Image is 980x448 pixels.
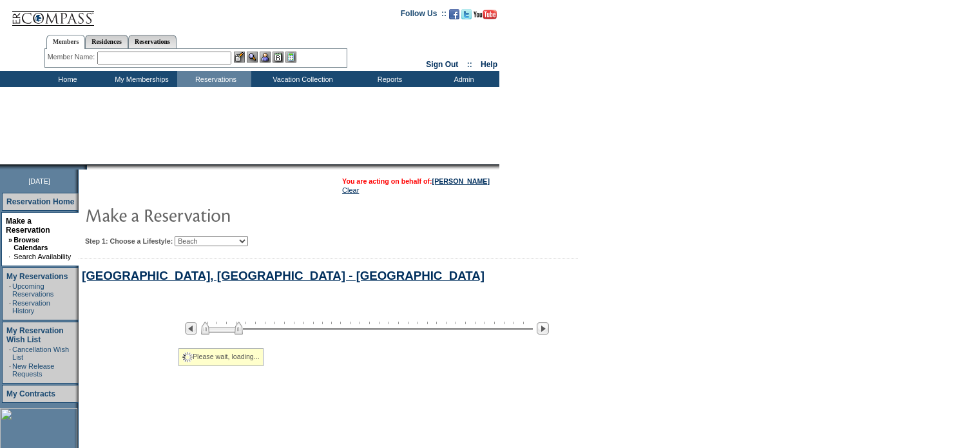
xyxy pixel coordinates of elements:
[28,177,50,185] span: [DATE]
[12,299,50,315] a: Reservation History
[474,10,497,19] img: Subscribe to our YouTube Channel
[461,13,472,21] a: Follow us on Twitter
[12,362,54,378] a: New Release Requests
[6,326,64,344] a: My Reservation Wish List
[178,348,264,366] div: Please wait, loading...
[6,217,50,235] a: Make a Reservation
[8,253,12,260] td: ·
[85,35,128,48] a: Residences
[426,60,458,69] a: Sign Out
[449,9,459,19] img: Become our fan on Facebook
[474,13,497,21] a: Subscribe to our YouTube Channel
[247,52,258,63] img: View
[82,164,87,170] img: promoShadowLeftCorner.gif
[185,322,197,335] img: Previous
[273,52,283,63] img: Reservations
[8,236,12,244] b: »
[351,71,425,87] td: Reports
[260,52,271,63] img: Impersonate
[285,52,296,63] img: b_calculator.gif
[449,13,459,21] a: Become our fan on Facebook
[177,71,251,87] td: Reservations
[342,177,490,185] span: You are acting on behalf of:
[537,322,549,335] img: Next
[9,346,11,361] td: ·
[9,362,11,378] td: ·
[461,9,472,19] img: Follow us on Twitter
[481,60,497,69] a: Help
[85,202,343,228] img: pgTtlMakeReservation.gif
[425,71,499,87] td: Admin
[12,346,69,361] a: Cancellation Wish List
[9,282,11,298] td: ·
[14,236,48,251] a: Browse Calendars
[87,164,88,170] img: blank.gif
[6,272,68,281] a: My Reservations
[182,352,193,362] img: spinner2.gif
[128,35,177,48] a: Reservations
[48,52,97,63] div: Member Name:
[432,177,490,185] a: [PERSON_NAME]
[401,8,447,23] td: Follow Us ::
[234,52,245,63] img: b_edit.gif
[46,35,86,49] a: Members
[103,71,177,87] td: My Memberships
[82,269,485,282] a: [GEOGRAPHIC_DATA], [GEOGRAPHIC_DATA] - [GEOGRAPHIC_DATA]
[6,389,55,398] a: My Contracts
[342,186,359,194] a: Clear
[6,197,74,206] a: Reservation Home
[467,60,472,69] span: ::
[85,237,173,245] b: Step 1: Choose a Lifestyle:
[14,253,71,260] a: Search Availability
[29,71,103,87] td: Home
[12,282,53,298] a: Upcoming Reservations
[9,299,11,315] td: ·
[251,71,351,87] td: Vacation Collection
